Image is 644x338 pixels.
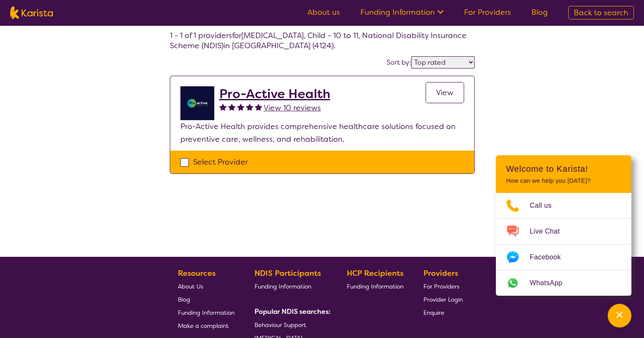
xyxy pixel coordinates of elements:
ul: Choose channel [496,193,631,296]
a: Make a complaint [178,319,235,332]
a: Back to search [568,6,634,19]
b: Resources [178,268,216,278]
span: Live Chat [530,225,570,238]
img: Karista logo [10,6,53,19]
a: View [426,82,464,103]
b: Providers [423,268,458,278]
img: jdgr5huzsaqxc1wfufya.png [180,86,214,120]
b: HCP Recipients [347,268,404,278]
span: View [436,88,453,98]
a: Web link opens in a new tab. [496,270,631,296]
span: Call us [530,199,562,212]
span: Enquire [423,309,444,316]
span: WhatsApp [530,277,572,289]
img: fullstar [246,103,253,110]
a: Blog [531,7,548,17]
p: Pro-Active Health provides comprehensive healthcare solutions focused on preventive care, wellnes... [180,120,464,146]
a: Behaviour Support [254,318,327,331]
a: About us [307,7,340,17]
h2: Welcome to Karista! [506,164,621,174]
a: Funding Information [360,7,444,17]
span: Facebook [530,251,571,264]
a: Funding Information [178,306,235,319]
span: Funding Information [254,283,311,290]
a: Pro-Active Health [219,86,330,102]
img: fullstar [219,103,227,110]
img: fullstar [228,103,235,110]
a: Funding Information [347,280,404,293]
button: Channel Menu [608,304,631,327]
span: View 10 reviews [264,103,321,113]
span: Blog [178,296,190,303]
div: Channel Menu [496,155,631,296]
span: Funding Information [178,309,235,316]
span: Make a complaint [178,322,229,330]
a: About Us [178,280,235,293]
img: fullstar [237,103,244,110]
span: Funding Information [347,283,404,290]
img: fullstar [255,103,262,110]
a: Enquire [423,306,463,319]
span: Back to search [574,8,628,18]
p: How can we help you [DATE]? [506,177,621,184]
a: For Providers [423,280,463,293]
a: Blog [178,293,235,306]
a: Funding Information [254,280,327,293]
a: For Providers [464,7,511,17]
b: Popular NDIS searches: [254,307,331,316]
span: Provider Login [423,296,463,303]
a: View 10 reviews [264,102,321,114]
a: Provider Login [423,293,463,306]
span: For Providers [423,283,459,290]
label: Sort by: [387,58,411,67]
b: NDIS Participants [254,268,321,278]
span: About Us [178,283,203,290]
span: Behaviour Support [254,321,306,329]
